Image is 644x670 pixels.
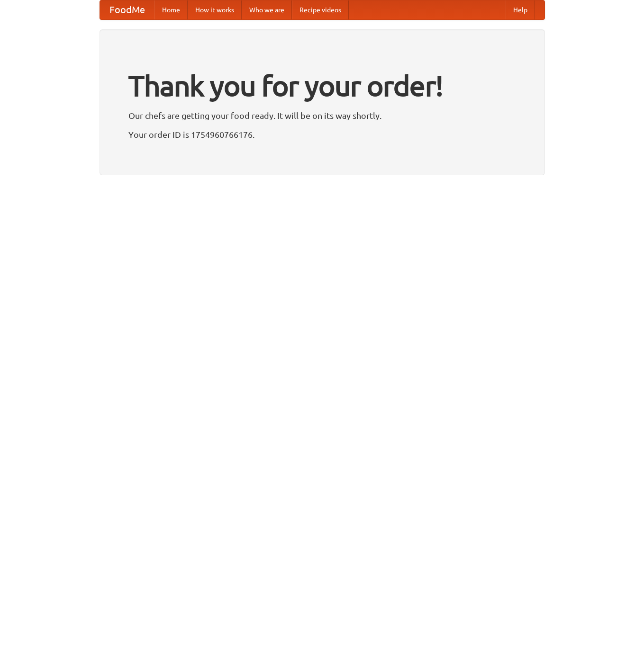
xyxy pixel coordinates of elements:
p: Our chefs are getting your food ready. It will be on its way shortly. [128,108,516,123]
h1: Thank you for your order! [128,63,516,108]
a: Home [154,0,188,19]
a: Help [506,0,535,19]
p: Your order ID is 1754960766176. [128,127,516,142]
a: How it works [188,0,242,19]
a: Recipe videos [292,0,349,19]
a: FoodMe [100,0,154,19]
a: Who we are [242,0,292,19]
